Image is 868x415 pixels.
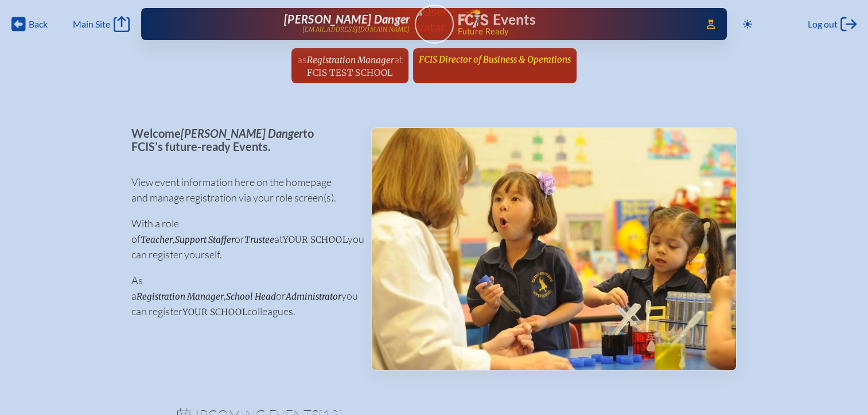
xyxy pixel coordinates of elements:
[141,234,173,245] span: Teacher
[131,216,352,262] p: With a role of , or at you can register yourself.
[131,174,352,205] p: View event information here on the homepage and manage registration via your role screen(s).
[372,128,736,370] img: Events
[131,127,352,153] p: Welcome to FCIS’s future-ready Events.
[73,18,110,30] span: Main Site
[414,48,575,70] a: FCIS Director of Business & Operations
[394,53,403,65] span: at
[181,126,303,140] span: [PERSON_NAME] Danger
[410,4,458,34] img: User Avatar
[297,53,307,65] span: as
[226,291,276,302] span: School Head
[458,9,691,36] div: FCIS Events — Future ready
[182,307,247,317] span: your school
[286,291,341,302] span: Administrator
[137,291,224,302] span: Registration Manager
[415,5,454,44] a: User Avatar
[283,234,348,245] span: your school
[131,273,352,319] p: As a , or you can register colleagues.
[302,26,410,33] p: [EMAIL_ADDRESS][DOMAIN_NAME]
[419,54,571,65] span: FCIS Director of Business & Operations
[307,67,392,78] span: FCIS Test School
[244,234,274,245] span: Trustee
[284,12,410,26] span: [PERSON_NAME] Danger
[293,48,407,83] a: asRegistration ManageratFCIS Test School
[457,28,690,36] span: Future Ready
[307,55,394,65] span: Registration Manager
[29,18,48,30] span: Back
[175,234,235,245] span: Support Staffer
[178,13,410,36] a: [PERSON_NAME] Danger[EMAIL_ADDRESS][DOMAIN_NAME]
[73,16,129,32] a: Main Site
[808,18,838,30] span: Log out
